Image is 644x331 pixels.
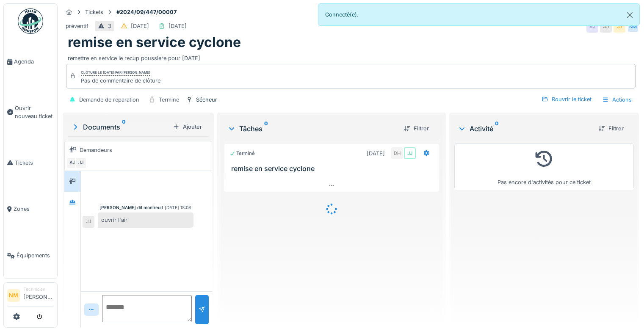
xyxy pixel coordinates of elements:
[85,8,103,16] div: Tickets
[4,39,57,85] a: Agenda
[4,85,57,140] a: Ouvrir nouveau ticket
[598,94,636,106] div: Actions
[404,147,416,159] div: JJ
[17,251,54,259] span: Équipements
[98,212,193,227] div: ouvrir l'air
[400,123,432,134] div: Filtrer
[23,286,54,304] li: [PERSON_NAME]
[68,34,241,50] h1: remise en service cyclone
[538,94,595,105] div: Rouvrir le ticket
[122,122,126,132] sup: 0
[23,286,54,292] div: Technicien
[66,157,78,169] div: AJ
[169,22,187,30] div: [DATE]
[4,139,57,186] a: Tickets
[81,77,160,85] div: Pas de commentaire de clôture
[4,232,57,279] a: Équipements
[131,22,149,30] div: [DATE]
[79,96,139,104] div: Demande de réparation
[458,124,591,134] div: Activité
[595,123,627,134] div: Filtrer
[600,21,612,33] div: AJ
[264,124,268,134] sup: 0
[495,124,499,134] sup: 0
[68,51,634,62] div: remettre en service le recup poussiere pour [DATE]
[15,159,54,167] span: Tickets
[367,149,385,157] div: [DATE]
[231,165,435,173] h3: remise en service cyclone
[627,21,639,33] div: NM
[586,21,598,33] div: AJ
[318,3,640,26] div: Connecté(e).
[460,147,628,187] div: Pas encore d'activités pour ce ticket
[165,204,191,211] div: [DATE] 18:08
[614,21,625,33] div: JJ
[66,22,88,30] div: préventif
[71,122,169,132] div: Documents
[7,289,20,302] li: NM
[18,8,43,34] img: Badge_color-CXgf-gQk.svg
[227,124,397,134] div: Tâches
[196,96,217,104] div: Sécheur
[80,146,112,154] div: Demandeurs
[620,4,639,26] button: Close
[83,216,94,228] div: JJ
[15,104,54,120] span: Ouvrir nouveau ticket
[14,58,54,66] span: Agenda
[108,22,111,30] div: 3
[159,96,179,104] div: Terminé
[14,205,54,213] span: Zones
[169,121,205,132] div: Ajouter
[229,150,255,157] div: Terminé
[113,8,180,16] strong: #2024/09/447/00007
[7,286,54,306] a: NM Technicien[PERSON_NAME]
[391,147,403,159] div: DH
[81,70,150,76] div: Clôturé le [DATE] par [PERSON_NAME]
[4,186,57,232] a: Zones
[75,157,87,169] div: JJ
[100,204,163,211] div: [PERSON_NAME] dit montreuil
